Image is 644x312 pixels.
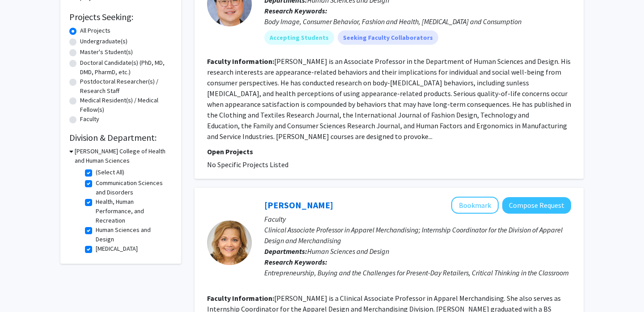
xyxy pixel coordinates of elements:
[307,247,389,256] span: Human Sciences and Design
[207,57,274,66] b: Faculty Information:
[264,30,334,45] mat-chip: Accepting Students
[338,30,438,45] mat-chip: Seeking Faculty Collaborators
[207,57,571,141] fg-read-more: [PERSON_NAME] is an Associate Professor in the Department of Human Sciences and Design. His resea...
[264,214,571,224] p: Faculty
[80,47,133,57] label: Master's Student(s)
[264,247,307,256] b: Departments:
[451,197,499,214] button: Add Rochelle Brunson to Bookmarks
[80,114,99,124] label: Faculty
[80,96,172,114] label: Medical Resident(s) / Medical Fellow(s)
[264,199,333,211] a: [PERSON_NAME]
[207,294,274,303] b: Faculty Information:
[80,26,110,35] label: All Projects
[7,272,38,305] iframe: Chat
[75,147,172,165] h3: [PERSON_NAME] College of Health and Human Sciences
[207,160,288,169] span: No Specific Projects Listed
[96,225,170,244] label: Human Sciences and Design
[264,6,327,15] b: Research Keywords:
[69,132,172,143] h2: Division & Department:
[264,224,571,246] p: Clinical Associate Professor in Apparel Merchandising; Internship Coordinator for the Division of...
[96,197,170,225] label: Health, Human Performance, and Recreation
[264,267,571,278] div: Entrepreneurship, Buying and the Challenges for Present-Day Retailers, Critical Thinking in the C...
[80,58,172,77] label: Doctoral Candidate(s) (PhD, MD, DMD, PharmD, etc.)
[207,146,571,157] p: Open Projects
[264,16,571,27] div: Body Image, Consumer Behavior, Fashion and Health, [MEDICAL_DATA] and Consumption
[96,178,170,197] label: Communication Sciences and Disorders
[96,244,138,253] label: [MEDICAL_DATA]
[80,77,172,96] label: Postdoctoral Researcher(s) / Research Staff
[96,168,124,177] label: (Select All)
[264,257,327,266] b: Research Keywords:
[69,12,172,22] h2: Projects Seeking:
[502,197,571,214] button: Compose Request to Rochelle Brunson
[80,37,127,46] label: Undergraduate(s)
